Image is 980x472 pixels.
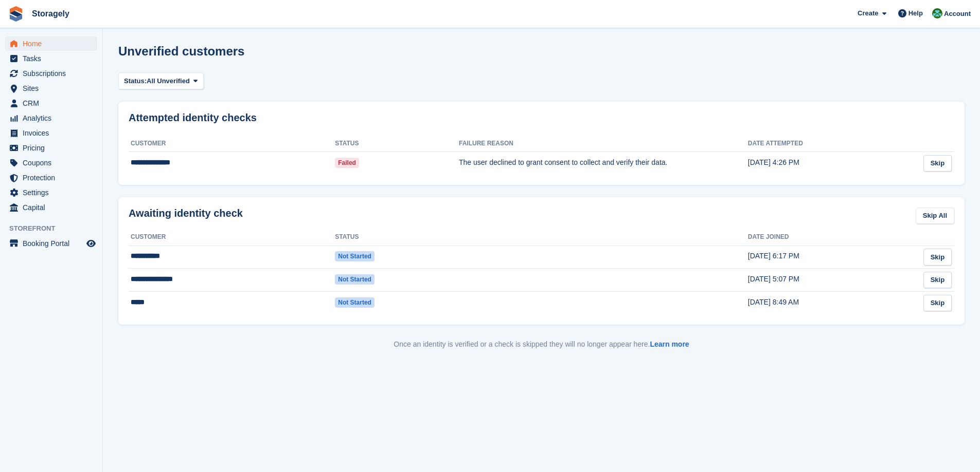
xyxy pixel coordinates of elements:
span: Not started [335,297,375,308]
p: Once an identity is verified or a check is skipped they will no longer appear here. [118,339,965,350]
a: Learn more [650,340,689,348]
span: Subscriptions [23,66,84,81]
button: Status: All Unverified [118,72,204,89]
a: menu [5,185,97,200]
a: menu [5,66,97,81]
a: menu [5,96,97,110]
span: Not started [335,251,375,261]
a: Skip All [916,207,954,224]
span: Account [944,9,971,19]
span: Tasks [23,51,84,66]
span: Storefront [9,223,102,234]
a: Skip [923,155,952,172]
a: menu [5,141,97,155]
td: [DATE] 6:17 PM [748,246,913,269]
img: stora-icon-8386f47178a22dfd0bd8f6a31ec36ba5ce8667c1dd55bd0f319d3a0aa187defe.svg [8,6,24,22]
a: menu [5,236,97,251]
a: menu [5,51,97,66]
h1: Unverified customers [118,44,244,58]
span: Failed [335,158,359,168]
a: Skip [923,249,952,266]
span: Create [858,8,878,18]
a: menu [5,36,97,51]
a: menu [5,111,97,125]
a: menu [5,126,97,140]
a: menu [5,156,97,170]
span: Coupons [23,156,84,170]
span: CRM [23,96,84,110]
th: Date attempted [748,136,913,152]
img: Notifications [932,8,942,18]
th: Status [335,136,459,152]
th: Date joined [748,229,913,246]
span: Settings [23,185,84,200]
span: Booking Portal [23,236,84,251]
span: Pricing [23,141,84,155]
a: Skip [923,295,952,312]
th: Failure Reason [459,136,748,152]
h2: Awaiting identity check [129,207,243,219]
th: Customer [129,229,335,246]
span: Home [23,36,84,51]
td: [DATE] 4:26 PM [748,152,913,175]
a: menu [5,171,97,185]
span: Status: [124,76,147,86]
span: Analytics [23,111,84,125]
span: Help [908,8,923,18]
a: Storagely [28,5,74,22]
span: Not started [335,274,375,285]
th: Customer [129,136,335,152]
a: menu [5,200,97,215]
td: [DATE] 5:07 PM [748,269,913,292]
th: Status [335,229,459,246]
td: The user declined to grant consent to collect and verify their data. [459,152,748,175]
span: Capital [23,200,84,215]
span: Invoices [23,126,84,140]
a: menu [5,81,97,96]
a: Preview store [85,237,97,250]
span: Protection [23,171,84,185]
td: [DATE] 8:49 AM [748,291,913,314]
span: Sites [23,81,84,96]
span: All Unverified [147,76,190,86]
a: Skip [923,272,952,289]
h2: Attempted identity checks [129,112,954,124]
